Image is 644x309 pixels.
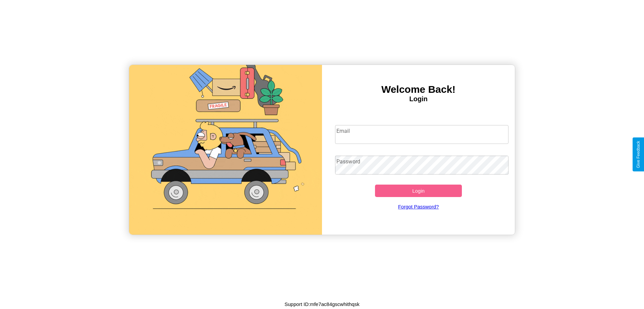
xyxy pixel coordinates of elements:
[129,65,322,235] img: gif
[636,141,641,168] div: Give Feedback
[332,197,505,216] a: Forgot Password?
[375,185,462,197] button: Login
[284,300,359,309] p: Support ID: mfe7ac84gscwhithqsk
[322,84,515,95] h3: Welcome Back!
[322,95,515,103] h4: Login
